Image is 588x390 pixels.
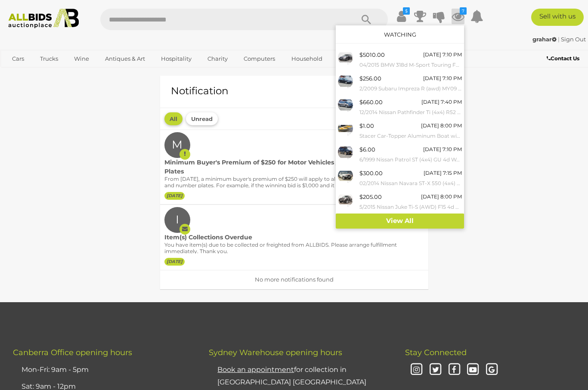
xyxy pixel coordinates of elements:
[336,214,464,229] a: View All
[532,36,558,43] a: grahar
[403,7,410,15] i: $
[336,71,464,95] a: $256.00 [DATE] 7:10 PM 2/2009 Subaru Impreza R (awd) MY09 5d Hatchback Black 2.0L
[238,52,281,66] a: Computers
[532,36,557,43] strong: grahar
[68,52,95,66] a: Wine
[359,122,374,129] span: $1.00
[336,95,464,119] a: $660.00 [DATE] 7:40 PM 12/2014 Nissan Pathfinder Ti (4x4) R52 4d Wagon Brown 3.5L
[359,193,382,200] span: $205.00
[531,9,584,26] a: Sell with us
[359,75,381,82] span: $256.00
[359,60,462,70] small: 04/2015 BMW 318d M-Sport Touring F31 MY15 4D Wagon Mineral Grey Metallic Turbo 2.0L Diesel
[421,192,462,201] div: [DATE] 8:00 PM
[338,97,353,112] img: 54500-1a_ex.jpg
[421,97,462,107] div: [DATE] 7:40 PM
[336,190,464,214] a: $205.00 [DATE] 8:00 PM 5/2015 Nissan Juke Ti-S (AWD) F15 4d Wagon Coyote Brown Metallic Turbo 1.6L
[40,66,112,80] a: [GEOGRAPHIC_DATA]
[359,84,462,93] small: 2/2009 Subaru Impreza R (awd) MY09 5d Hatchback Black 2.0L
[338,121,353,136] img: 54625-1a.jpg
[155,52,197,66] a: Hospitality
[359,202,462,212] small: 5/2015 Nissan Juke Ti-S (AWD) F15 4d Wagon Coyote Brown Metallic Turbo 1.6L
[359,108,462,117] small: 12/2014 Nissan Pathfinder Ti (4x4) R52 4d Wagon Brown 3.5L
[4,9,83,28] img: Allbids.com.au
[547,54,582,63] a: Contact Us
[359,146,375,153] span: $6.00
[345,9,388,30] button: Search
[6,66,35,80] a: Sports
[338,50,353,65] img: 54374-1av_ex.jpg
[384,31,416,38] a: Watching
[34,52,64,66] a: Trucks
[333,52,371,66] a: Industrial
[547,55,579,62] b: Contact Us
[202,52,233,66] a: Charity
[336,48,464,71] a: $5010.00 [DATE] 7:10 PM 04/2015 BMW 318d M-Sport Touring F31 MY15 4D Wagon Mineral Grey Metallic ...
[359,99,383,105] span: $660.00
[421,121,462,130] div: [DATE] 8:00 PM
[423,145,462,154] div: [DATE] 7:10 PM
[6,52,30,66] a: Cars
[423,74,462,83] div: [DATE] 7:10 PM
[424,168,462,178] div: [DATE] 7:15 PM
[286,52,328,66] a: Household
[336,166,464,190] a: $300.00 [DATE] 7:15 PM 02/2014 Nissan Navara ST-X 550 (4x4) D40 MY13 Dual Cab Utility White Turbo...
[359,179,462,188] small: 02/2014 Nissan Navara ST-X 550 (4x4) D40 MY13 Dual Cab Utility White Turbo Diesel V6 3.0L
[359,155,462,164] small: 6/1999 Nissan Patrol ST (4x4) GU 4d Wagon Green 2.8L - 7 Seats
[423,50,462,59] div: [DATE] 7:10 PM
[336,142,464,166] a: $6.00 [DATE] 7:10 PM 6/1999 Nissan Patrol ST (4x4) GU 4d Wagon Green 2.8L - 7 Seats
[336,119,464,142] a: $1.00 [DATE] 8:00 PM Stacer Car-Topper Aluminum Boat with Outboard Motor
[460,7,467,15] i: 7
[395,9,408,24] a: $
[452,9,464,24] a: 7
[338,168,353,183] img: 54621-1a_ex.jpg
[99,52,151,66] a: Antiques & Art
[338,192,353,207] img: 54610-1a_ex.jpg
[558,36,560,43] span: |
[338,145,353,160] img: 54318-1a_ex.jpg
[561,36,586,43] a: Sign Out
[338,74,353,89] img: 54543-1a_ex.jpg
[359,170,383,176] span: $300.00
[359,131,462,141] small: Stacer Car-Topper Aluminum Boat with Outboard Motor
[359,51,385,58] span: $5010.00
